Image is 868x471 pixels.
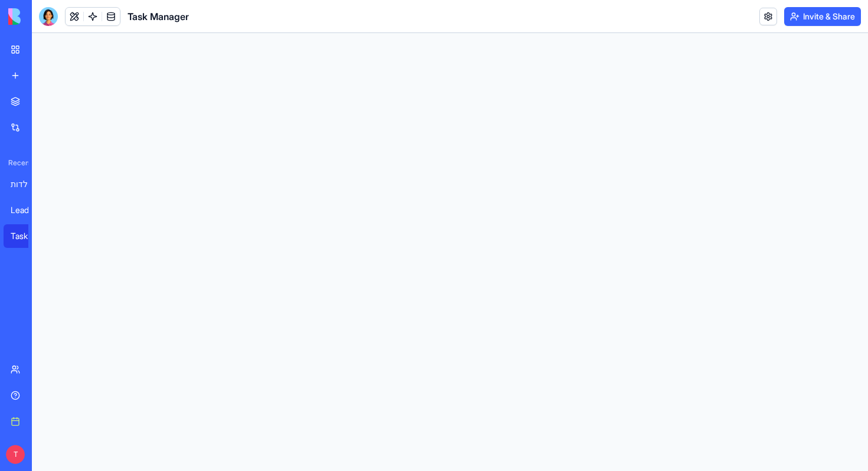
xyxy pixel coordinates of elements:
[6,445,25,464] span: T
[11,178,44,190] div: ניהול יולדות ואחיות מיילדות
[11,204,44,216] div: Lead Management System
[4,172,51,196] a: ניהול יולדות ואחיות מיילדות
[11,230,44,242] div: Task Manager
[4,198,51,222] a: Lead Management System
[4,158,28,168] span: Recent
[784,7,861,26] button: Invite & Share
[4,224,51,248] a: Task Manager
[8,8,81,25] img: logo
[128,9,189,24] h1: Task Manager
